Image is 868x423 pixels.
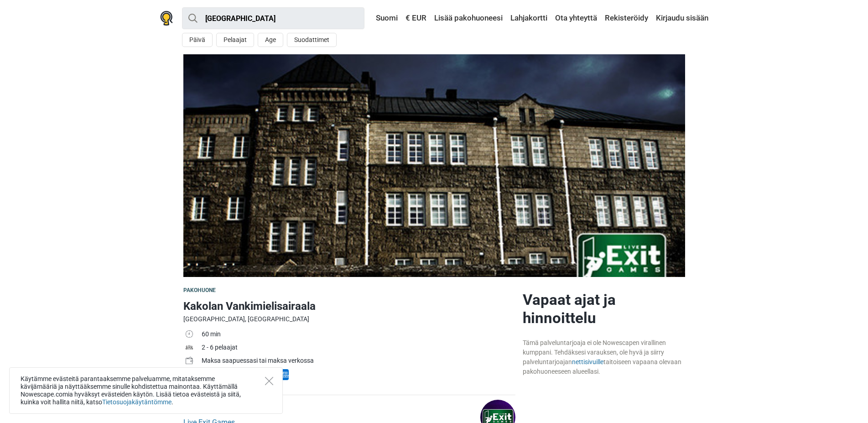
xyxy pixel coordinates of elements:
[182,7,364,29] input: kokeile “London”
[403,10,429,26] a: € EUR
[216,33,254,47] button: Pelaajat
[265,377,273,385] button: Close
[553,10,599,26] a: Ota yhteyttä
[202,356,515,366] div: Maksa saapuessasi tai maksa verkossa
[287,33,337,47] button: Suodattimet
[160,11,173,26] img: Nowescape logo
[183,314,515,324] div: [GEOGRAPHIC_DATA], [GEOGRAPHIC_DATA]
[183,298,515,314] h1: Kakolan Vankimielisairaala
[523,291,685,327] h2: Vapaat ajat ja hinnoittelu
[508,10,550,26] a: Lahjakortti
[102,398,172,406] a: Tietosuojakäytäntömme
[572,358,603,366] a: nettisivuille
[182,33,213,47] button: Päivä
[9,367,283,414] div: Käytämme evästeitä parantaaksemme palveluamme, mitataksemme kävijämääriä ja näyttääksemme sinulle...
[202,342,515,355] td: 2 - 6 pelaajat
[258,33,283,47] button: Age
[654,10,708,26] a: Kirjaudu sisään
[369,15,376,21] img: Suomi
[202,329,515,342] td: 60 min
[367,10,400,26] a: Suomi
[183,54,685,277] img: Kakolan Vankimielisairaala photo 1
[432,10,505,26] a: Lisää pakohuoneesi
[523,338,685,376] div: Tämä palveluntarjoaja ei ole Nowescapen virallinen kumppani. Tehdäksesi varauksen, ole hyvä ja si...
[183,287,216,293] span: Pakohuone
[603,10,650,26] a: Rekisteröidy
